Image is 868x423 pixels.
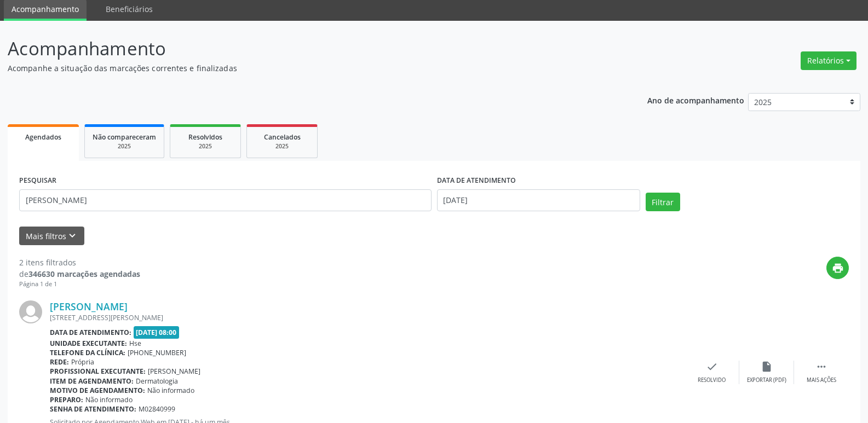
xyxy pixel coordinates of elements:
[706,361,718,373] i: check
[50,376,134,386] b: Item de agendamento:
[264,132,301,142] span: Cancelados
[178,142,233,150] div: 2025
[8,35,605,62] p: Acompanhamento
[50,313,685,322] div: [STREET_ADDRESS][PERSON_NAME]
[19,172,56,189] label: PESQUISAR
[50,339,127,348] b: Unidade executante:
[28,269,140,279] strong: 346630 marcações agendadas
[8,62,605,74] p: Acompanhe a situação das marcações correntes e finalizadas
[807,376,836,384] div: Mais ações
[832,262,844,274] i: print
[25,132,61,142] span: Agendados
[134,326,180,339] span: [DATE] 08:00
[826,257,849,279] button: print
[66,230,78,242] i: keyboard_arrow_down
[128,348,186,357] span: [PHONE_NUMBER]
[255,142,309,150] div: 2025
[50,404,136,414] b: Senha de atendimento:
[50,367,146,376] b: Profissional executante:
[437,189,640,211] input: Selecione um intervalo
[647,93,744,107] p: Ano de acompanhamento
[801,51,856,70] button: Relatórios
[136,376,178,386] span: Dermatologia
[147,386,194,395] span: Não informado
[50,348,125,357] b: Telefone da clínica:
[19,257,140,268] div: 2 itens filtrados
[50,386,145,395] b: Motivo de agendamento:
[50,357,69,367] b: Rede:
[139,404,175,414] span: M02840999
[437,172,516,189] label: DATA DE ATENDIMENTO
[19,227,84,246] button: Mais filtroskeyboard_arrow_down
[50,395,83,404] b: Preparo:
[815,361,827,373] i: 
[19,189,432,211] input: Nome, código do beneficiário ou CPF
[19,300,42,323] img: img
[71,357,94,367] span: Própria
[50,300,128,312] a: [PERSON_NAME]
[148,367,200,376] span: [PERSON_NAME]
[129,339,141,348] span: Hse
[698,376,726,384] div: Resolvido
[188,132,222,142] span: Resolvidos
[85,395,133,404] span: Não informado
[747,376,786,384] div: Exportar (PDF)
[50,328,131,337] b: Data de atendimento:
[93,132,156,142] span: Não compareceram
[761,361,773,373] i: insert_drive_file
[93,142,156,150] div: 2025
[19,280,140,289] div: Página 1 de 1
[646,193,680,211] button: Filtrar
[19,268,140,280] div: de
